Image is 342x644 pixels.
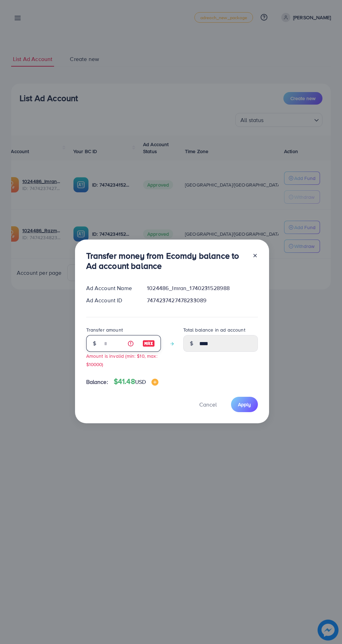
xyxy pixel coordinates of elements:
[183,326,245,333] label: Total balance in ad account
[135,378,146,386] span: USD
[81,296,142,304] div: Ad Account ID
[238,401,251,408] span: Apply
[231,397,258,412] button: Apply
[142,339,155,348] img: image
[141,284,263,292] div: 1024486_Imran_1740231528988
[86,326,123,333] label: Transfer amount
[81,284,142,292] div: Ad Account Name
[86,353,157,367] small: Amount is invalid (min: $10, max: $10000)
[199,401,217,408] span: Cancel
[151,379,158,386] img: image
[114,377,158,386] h4: $41.48
[141,296,263,304] div: 7474237427478233089
[86,378,108,386] span: Balance:
[191,397,225,412] button: Cancel
[86,251,247,271] h3: Transfer money from Ecomdy balance to Ad account balance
